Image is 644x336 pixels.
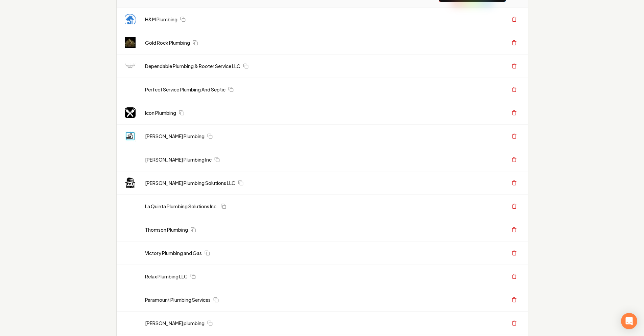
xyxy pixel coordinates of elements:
img: Dependable Plumbing & Rooter Service LLC logo [125,61,136,71]
a: [PERSON_NAME] Plumbing Solutions LLC [145,180,235,186]
a: Icon Plumbing [145,109,176,116]
img: Icon Plumbing logo [125,107,136,118]
a: [PERSON_NAME] Plumbing Inc [145,156,212,163]
img: Freeman Plumbing Solutions LLC logo [125,177,136,188]
a: Perfect Service Plumbing And Septic [145,86,225,93]
a: La Quinta Plumbing Solutions Inc. [145,203,218,210]
a: Relax Plumbing LLC [145,273,188,280]
a: [PERSON_NAME] Plumbing [145,133,205,140]
img: Gold Rock Plumbing logo [125,37,136,48]
a: H&M Plumbing [145,16,177,23]
a: [PERSON_NAME] plumbing [145,320,205,327]
a: Gold Rock Plumbing [145,39,190,46]
a: Paramount Plumbing Services [145,296,211,303]
img: H&M Plumbing logo [125,14,136,25]
a: Dependable Plumbing & Rooter Service LLC [145,63,240,69]
img: Scott Jentink Plumbing logo [125,131,136,142]
a: Victory Plumbing and Gas [145,250,202,256]
div: Open Intercom Messenger [621,313,637,329]
a: Thomson Plumbing [145,226,188,233]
